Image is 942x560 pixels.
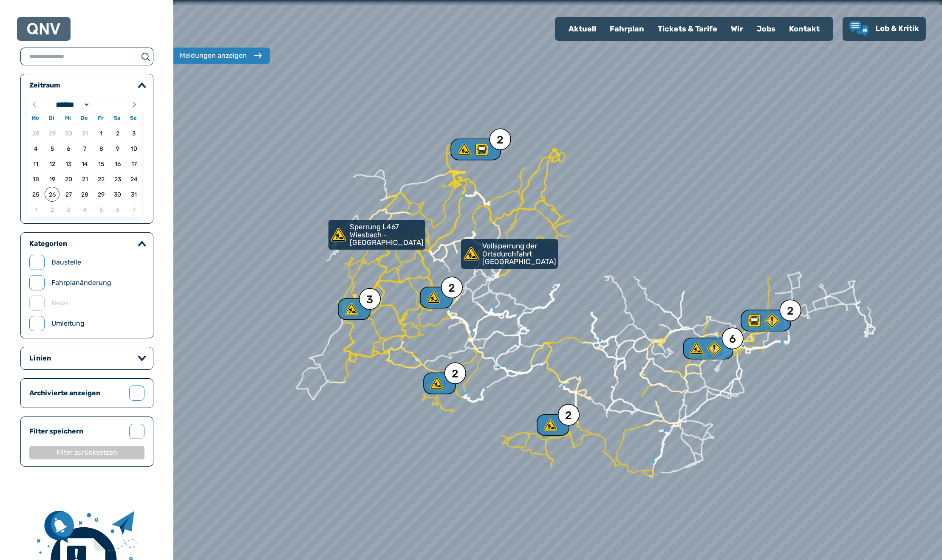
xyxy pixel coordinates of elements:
[328,220,422,250] div: Sperrung L467 Wiesbach - [GEOGRAPHIC_DATA]
[29,81,60,90] legend: Zeitraum
[110,202,125,217] span: 06.09.2025
[350,223,424,247] p: Sperrung L467 Wiesbach - [GEOGRAPHIC_DATA]
[60,115,76,121] span: Mi
[28,187,43,202] span: 25.08.2025
[603,18,651,40] a: Fahrplan
[27,20,60,37] a: QNV Logo
[171,48,270,64] button: Meldungen anzeigen
[77,126,92,141] span: 31.07.2025
[53,100,91,109] select: Month
[28,172,43,186] span: 18.08.2025
[29,239,67,248] legend: Kategorien
[28,126,43,141] span: 28.07.2025
[90,100,121,109] input: Year
[565,410,572,421] div: 2
[109,115,125,121] span: Sa
[45,126,59,141] span: 29.07.2025
[782,18,826,40] a: Kontakt
[692,342,723,355] div: 6
[787,306,794,317] div: 2
[61,172,76,186] span: 20.08.2025
[543,418,562,432] div: 2
[127,172,141,186] span: 24.08.2025
[429,377,449,390] div: 2
[45,141,59,156] span: 05.08.2025
[43,115,59,121] span: Di
[51,298,69,308] label: News
[651,18,724,40] a: Tickets & Tarife
[45,172,59,186] span: 19.08.2025
[77,187,92,202] span: 28.08.2025
[460,143,490,156] div: 2
[28,156,43,171] span: 11.08.2025
[127,187,141,202] span: 31.08.2025
[51,318,85,329] label: Umleitung
[127,156,141,171] span: 17.08.2025
[110,172,125,186] span: 23.08.2025
[750,18,782,40] a: Jobs
[482,242,556,266] p: Vollsperrung der Ortsdurchfahrt [GEOGRAPHIC_DATA]
[94,187,109,202] span: 29.08.2025
[729,334,736,345] div: 6
[110,141,125,156] span: 09.08.2025
[93,115,109,121] span: Fr
[94,172,109,186] span: 22.08.2025
[127,141,141,156] span: 10.08.2025
[51,278,111,288] label: Fahrplanänderung
[110,187,125,202] span: 30.08.2025
[29,426,122,436] label: Filter speichern
[138,51,153,62] button: suchen
[61,141,76,156] span: 06.08.2025
[127,202,141,217] span: 07.09.2025
[750,314,781,327] div: 2
[77,141,92,156] span: 07.08.2025
[461,239,554,269] div: Vollsperrung der Ortsdurchfahrt [GEOGRAPHIC_DATA]
[45,187,59,202] span: 26.08.2025
[562,18,603,40] a: Aktuell
[45,156,59,171] span: 12.08.2025
[29,354,51,363] legend: Linien
[110,156,125,171] span: 16.08.2025
[452,369,458,380] div: 2
[61,187,76,202] span: 27.08.2025
[426,291,445,304] div: 2
[366,294,373,305] div: 3
[77,202,92,217] span: 04.09.2025
[45,202,59,217] span: 02.09.2025
[497,135,504,146] div: 2
[849,21,919,37] a: Lob & Kritik
[77,156,92,171] span: 14.08.2025
[448,283,455,294] div: 2
[61,202,76,217] span: 03.09.2025
[28,202,43,217] span: 01.09.2025
[127,126,141,141] span: 03.08.2025
[875,24,919,33] span: Lob & Kritik
[94,202,109,217] span: 05.09.2025
[94,141,109,156] span: 08.08.2025
[328,220,425,250] a: Sperrung L467 Wiesbach - [GEOGRAPHIC_DATA]
[344,302,363,316] div: 3
[29,388,122,398] label: Archivierte anzeigen
[125,115,141,121] span: So
[51,257,81,267] label: Baustelle
[77,172,92,186] span: 21.08.2025
[76,115,92,121] span: Do
[94,126,109,141] span: 01.08.2025
[27,23,60,35] img: QNV Logo
[61,126,76,141] span: 30.07.2025
[61,156,76,171] span: 13.08.2025
[27,115,43,121] span: Mo
[94,156,109,171] span: 15.08.2025
[180,51,247,61] div: Meldungen anzeigen
[461,239,558,269] a: Vollsperrung der Ortsdurchfahrt [GEOGRAPHIC_DATA]
[110,126,125,141] span: 02.08.2025
[724,18,750,40] a: Wir
[28,141,43,156] span: 04.08.2025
